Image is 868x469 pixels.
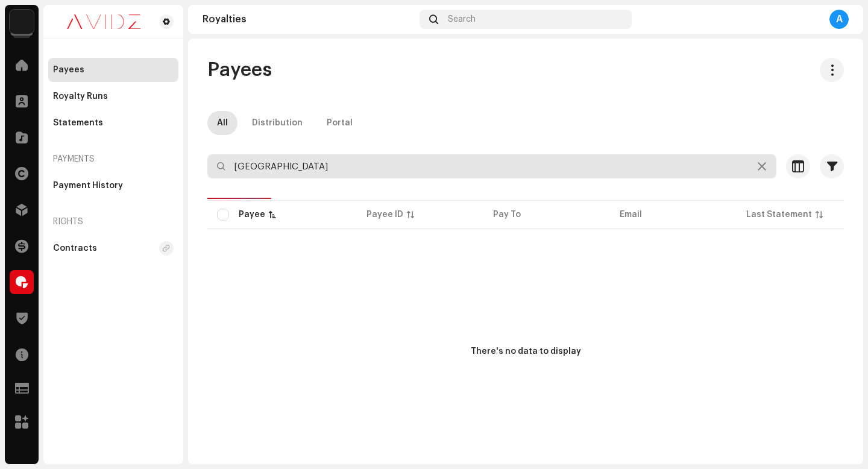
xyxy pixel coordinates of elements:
[829,10,849,29] div: A
[53,181,123,190] div: Payment History
[252,111,303,135] div: Distribution
[48,236,178,260] re-m-nav-item: Contracts
[203,14,415,24] div: Royalties
[53,118,103,128] div: Statements
[327,111,353,135] div: Portal
[53,244,97,253] div: Contracts
[48,58,178,82] re-m-nav-item: Payees
[217,111,228,135] div: All
[48,111,178,135] re-m-nav-item: Statements
[48,145,178,174] re-a-nav-header: Payments
[48,84,178,109] re-m-nav-item: Royalty Runs
[53,14,154,29] img: 0c631eef-60b6-411a-a233-6856366a70de
[207,58,272,82] span: Payees
[48,174,178,198] re-m-nav-item: Payment History
[471,345,581,358] div: There's no data to display
[207,154,776,178] input: Search
[48,207,178,236] re-a-nav-header: Rights
[448,14,476,24] span: Search
[10,10,34,34] img: 10d72f0b-d06a-424f-aeaa-9c9f537e57b6
[53,65,84,75] div: Payees
[53,92,108,101] div: Royalty Runs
